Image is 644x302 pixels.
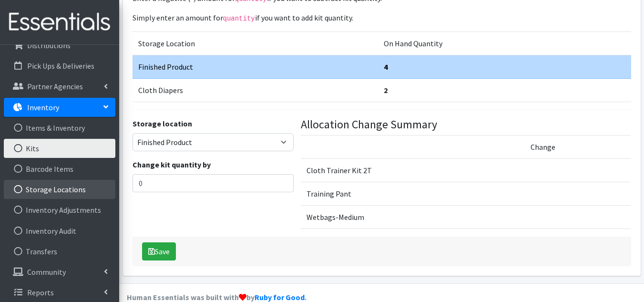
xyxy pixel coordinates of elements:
td: On Hand Quantity [378,31,631,55]
td: Finished Product [133,55,378,78]
td: Change [525,135,631,159]
p: Partner Agencies [27,82,83,91]
a: Inventory Audit [4,221,115,240]
a: Community [4,262,115,281]
a: Items & Inventory [4,118,115,137]
a: Barcode Items [4,159,115,178]
p: Inventory [27,103,59,112]
p: Simply enter an amount for if you want to add kit quantity. [133,12,631,24]
p: Community [27,267,66,277]
a: Pick Ups & Deliveries [4,56,115,75]
td: Training Pant [301,182,525,206]
button: Save [142,242,176,260]
a: Reports [4,283,115,302]
p: Pick Ups & Deliveries [27,61,94,71]
strong: 4 [384,62,388,72]
td: Wetbags-Medium [301,206,525,229]
label: Storage location [133,118,192,129]
a: Transfers [4,242,115,261]
h4: Allocation Change Summary [301,118,631,132]
a: Distributions [4,36,115,55]
a: Inventory Adjustments [4,200,115,219]
a: Ruby for Good [255,292,305,302]
a: Inventory [4,98,115,117]
td: Cloth Diapers [133,78,378,102]
img: HumanEssentials [4,6,115,38]
a: Storage Locations [4,180,115,199]
td: Storage Location [133,31,378,55]
p: Reports [27,288,54,297]
a: Kits [4,139,115,158]
strong: 2 [384,85,388,95]
strong: Human Essentials was built with by . [127,292,307,302]
a: Partner Agencies [4,77,115,96]
code: quantity [223,15,255,22]
p: Distributions [27,41,71,50]
td: Cloth Trainer Kit 2T [301,159,525,182]
label: Change kit quantity by [133,159,211,170]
